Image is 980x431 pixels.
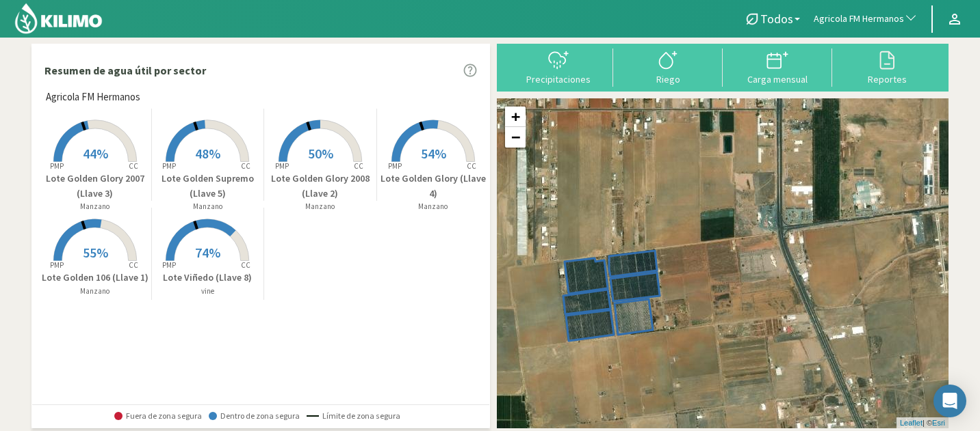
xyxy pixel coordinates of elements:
[209,411,300,421] span: Dentro de zona segura
[14,2,103,35] img: Kilimo
[504,48,613,85] button: Precipitaciones
[152,171,264,201] p: Lote Golden Supremo (Llave 5)
[83,244,108,261] span: 55%
[83,145,108,162] span: 44%
[242,161,251,171] tspan: CC
[836,74,938,84] div: Reportes
[613,48,723,85] button: Riego
[807,4,925,34] button: Agricola FM Hermanos
[377,201,490,212] p: Manzano
[39,201,151,212] p: Manzano
[308,145,333,162] span: 50%
[264,201,376,212] p: Manzano
[264,171,376,201] p: Lote Golden Glory 2008 (Llave 2)
[307,411,400,421] span: Límite de zona segura
[152,286,264,297] p: vine
[505,127,526,148] a: Zoom out
[932,419,945,427] a: Esri
[832,48,942,85] button: Reportes
[46,89,140,105] span: Agricola FM Hermanos
[50,260,64,270] tspan: PMP
[39,286,151,297] p: Manzano
[727,74,828,84] div: Carga mensual
[900,419,923,427] a: Leaflet
[467,161,476,171] tspan: CC
[617,74,719,84] div: Riego
[39,270,151,285] p: Lote Golden 106 (Llave 1)
[162,260,176,270] tspan: PMP
[388,161,402,171] tspan: PMP
[814,12,904,26] span: Agricola FM Hermanos
[195,244,220,261] span: 74%
[39,171,151,201] p: Lote Golden Glory 2007 (Llave 3)
[152,270,264,285] p: Lote Viñedo (Llave 8)
[162,161,176,171] tspan: PMP
[760,12,793,26] span: Todos
[152,201,264,212] p: Manzano
[421,145,446,162] span: 54%
[50,161,64,171] tspan: PMP
[508,74,609,84] div: Precipitaciones
[129,260,138,270] tspan: CC
[933,385,966,417] div: Open Intercom Messenger
[129,161,138,171] tspan: CC
[377,171,490,201] p: Lote Golden Glory (Llave 4)
[275,161,289,171] tspan: PMP
[242,260,251,270] tspan: CC
[723,48,832,85] button: Carga mensual
[44,62,206,79] p: Resumen de agua útil por sector
[505,107,526,127] a: Zoom in
[354,161,363,171] tspan: CC
[897,417,949,429] div: | ©
[114,411,202,421] span: Fuera de zona segura
[195,145,220,162] span: 48%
